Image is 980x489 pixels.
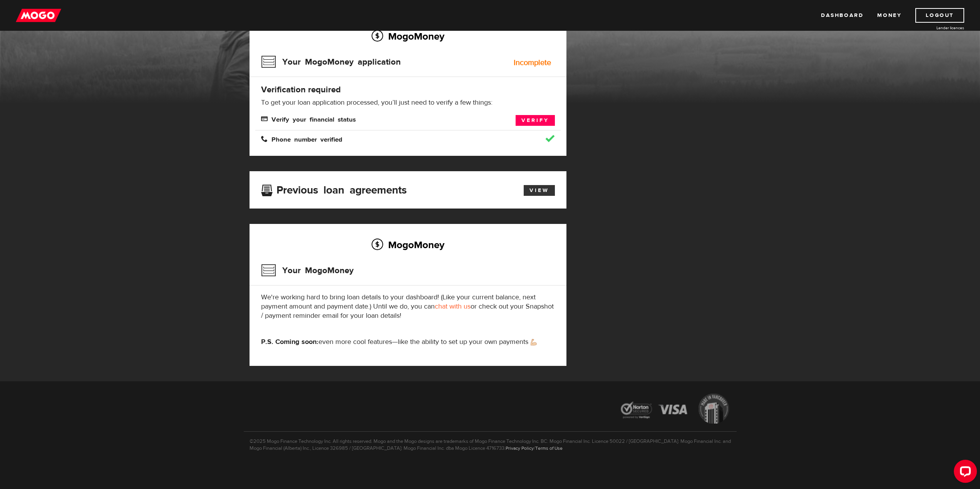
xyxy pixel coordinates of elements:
a: Terms of Use [535,445,563,451]
p: ©2025 Mogo Finance Technology Inc. All rights reserved. Mogo and the Mogo designs are trademarks ... [244,431,737,452]
a: chat with us [435,302,471,311]
p: To get your loan application processed, you’ll just need to verify a few things: [261,98,555,107]
p: even more cool features—like the ability to set up your own payments [261,337,555,347]
strong: P.S. Coming soon: [261,337,318,346]
div: Incomplete [514,59,551,67]
a: Lender licences [906,25,964,31]
img: legal-icons-92a2ffecb4d32d839781d1b4e4802d7b.png [613,388,737,431]
span: Verify your financial status [261,115,356,122]
a: Privacy Policy [506,445,534,451]
a: Money [877,8,901,23]
h3: Previous loan agreements [261,184,407,194]
img: mogo_logo-11ee424be714fa7cbb0f0f49df9e16ec.png [16,8,61,23]
img: strong arm emoji [531,339,537,345]
p: We're working hard to bring loan details to your dashboard! (Like your current balance, next paym... [261,293,555,320]
h4: Verification required [261,84,555,95]
iframe: LiveChat chat widget [948,457,980,489]
a: Verify [516,115,555,126]
a: View [524,185,555,196]
h2: MogoMoney [261,237,555,253]
span: Phone number verified [261,135,342,142]
h2: MogoMoney [261,28,555,44]
h3: Your MogoMoney application [261,52,401,72]
h3: Your MogoMoney [261,260,353,280]
a: Logout [915,8,964,23]
a: Dashboard [821,8,863,23]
